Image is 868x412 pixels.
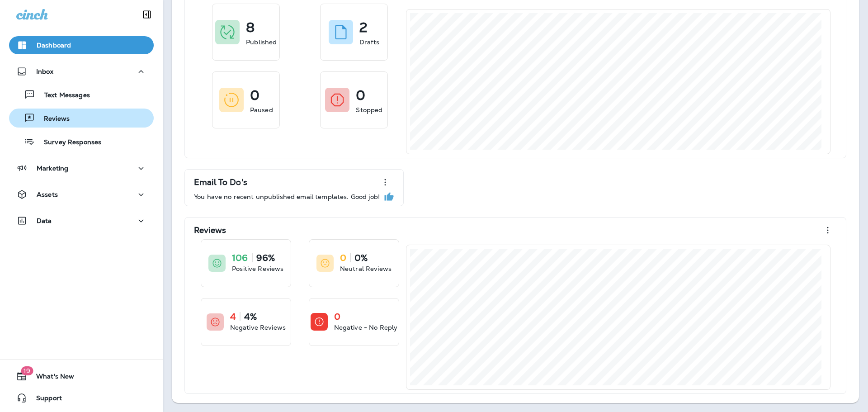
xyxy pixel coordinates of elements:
[35,138,101,147] p: Survey Responses
[9,62,154,81] button: Inbox
[246,38,277,47] p: Published
[194,178,247,187] p: Email To Do's
[9,159,154,177] button: Marketing
[194,193,380,200] p: You have no recent unpublished email templates. Good job!
[230,312,236,321] p: 4
[9,367,154,385] button: 19What's New
[37,42,71,49] p: Dashboard
[359,23,368,32] p: 2
[250,91,259,100] p: 0
[232,253,248,262] p: 106
[35,91,90,100] p: Text Messages
[35,115,70,123] p: Reviews
[9,132,154,151] button: Survey Responses
[37,165,68,172] p: Marketing
[134,5,160,24] button: Collapse Sidebar
[359,38,379,47] p: Drafts
[9,389,154,407] button: Support
[256,253,275,262] p: 96%
[37,217,52,224] p: Data
[246,23,255,32] p: 8
[232,264,283,273] p: Positive Reviews
[21,366,33,375] span: 19
[340,264,392,273] p: Neutral Reviews
[354,253,368,262] p: 0%
[230,323,286,332] p: Negative Reviews
[36,68,53,75] p: Inbox
[27,373,74,384] span: What's New
[9,185,154,204] button: Assets
[9,212,154,230] button: Data
[27,394,62,405] span: Support
[37,191,58,198] p: Assets
[9,36,154,54] button: Dashboard
[250,105,273,114] p: Paused
[244,312,257,321] p: 4%
[9,85,154,104] button: Text Messages
[334,323,398,332] p: Negative - No Reply
[334,312,340,321] p: 0
[194,226,226,235] p: Reviews
[340,253,346,262] p: 0
[9,109,154,128] button: Reviews
[356,105,382,114] p: Stopped
[356,91,365,100] p: 0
